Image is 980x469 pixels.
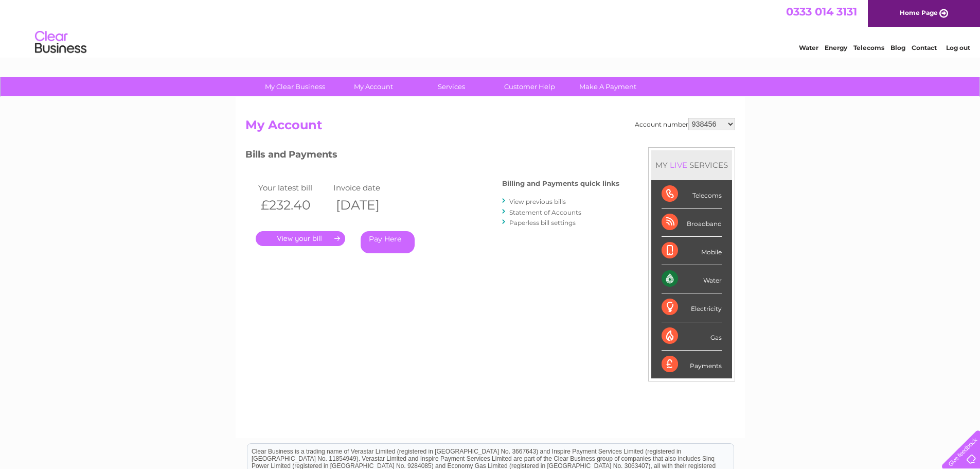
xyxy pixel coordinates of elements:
[34,27,87,58] img: logo.png
[786,5,857,18] a: 0333 014 3131
[331,195,406,216] th: [DATE]
[662,265,722,293] div: Water
[509,209,581,216] a: Statement of Accounts
[256,195,331,216] th: £232.40
[662,351,722,378] div: Payments
[487,77,572,96] a: Customer Help
[245,118,735,137] h2: My Account
[245,147,619,165] h3: Bills and Payments
[651,150,732,180] div: MY SERVICES
[890,44,905,51] a: Blog
[256,231,345,246] a: .
[361,231,415,253] a: Pay Here
[247,6,734,50] div: Clear Business is a trading name of Verastar Limited (registered in [GEOGRAPHIC_DATA] No. 3667643...
[946,44,970,51] a: Log out
[668,160,689,170] div: LIVE
[509,198,566,205] a: View previous bills
[509,219,576,227] a: Paperless bill settings
[253,77,337,96] a: My Clear Business
[331,77,416,96] a: My Account
[331,181,406,195] td: Invoice date
[662,322,722,351] div: Gas
[502,180,619,187] h4: Billing and Payments quick links
[662,293,722,322] div: Electricity
[662,237,722,265] div: Mobile
[825,44,847,51] a: Energy
[853,44,884,51] a: Telecoms
[635,118,735,130] div: Account number
[912,44,937,51] a: Contact
[565,77,650,96] a: Make A Payment
[799,44,818,51] a: Water
[409,77,494,96] a: Services
[662,209,722,237] div: Broadband
[662,180,722,209] div: Telecoms
[256,181,331,195] td: Your latest bill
